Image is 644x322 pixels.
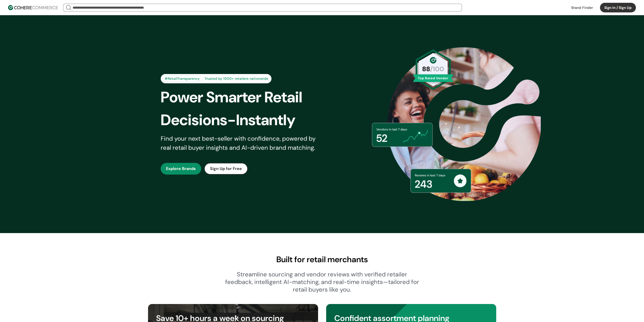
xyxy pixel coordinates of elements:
[161,134,322,152] div: Find your next best-seller with confidence, powered by real retail buyer insights and AI-driven b...
[161,163,201,175] button: Explore Brands
[204,163,248,175] button: Sign Up for Free
[148,253,496,266] h2: Built for retail merchants
[202,76,270,81] div: Trusted by 1500+ retailers nationwide
[225,271,419,293] div: Streamline sourcing and vendor reviews with verified retailer feedback, intelligent AI-matching, ...
[161,86,331,109] div: Power Smarter Retail
[161,109,331,131] div: Decisions-Instantly
[8,5,58,10] img: Cohere Logo
[600,3,636,12] button: Sign In / Sign Up
[162,75,202,82] div: #RetailTransparency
